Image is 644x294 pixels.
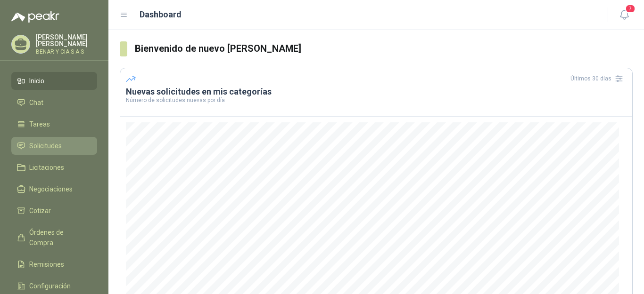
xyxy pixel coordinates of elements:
span: Chat [29,97,43,108]
a: Negociaciones [11,180,97,198]
span: Órdenes de Compra [29,227,88,248]
a: Órdenes de Compra [11,223,97,252]
span: Configuración [29,281,71,291]
a: Chat [11,94,97,111]
img: Logo peakr [11,11,59,23]
button: 7 [616,7,633,24]
span: Negociaciones [29,184,73,194]
span: Licitaciones [29,162,64,173]
p: BENAR Y CIA S A S [36,49,97,55]
span: 7 [625,4,636,13]
p: Número de solicitudes nuevas por día [126,97,627,103]
span: Inicio [29,76,44,86]
span: Cotizar [29,206,51,216]
a: Licitaciones [11,159,97,176]
span: Remisiones [29,259,64,270]
span: Solicitudes [29,141,62,151]
span: Tareas [29,119,50,129]
h3: Bienvenido de nuevo [PERSON_NAME] [135,41,633,56]
a: Cotizar [11,202,97,220]
h1: Dashboard [140,8,182,21]
a: Tareas [11,115,97,133]
a: Solicitudes [11,137,97,155]
a: Remisiones [11,255,97,273]
div: Últimos 30 días [570,71,627,86]
h3: Nuevas solicitudes en mis categorías [126,86,627,97]
p: [PERSON_NAME] [PERSON_NAME] [36,34,97,47]
a: Inicio [11,72,97,90]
